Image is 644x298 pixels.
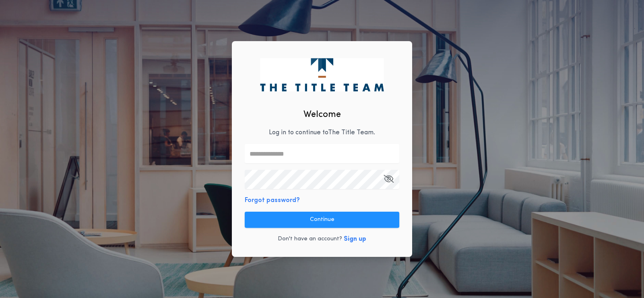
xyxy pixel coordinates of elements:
button: Forgot password? [245,196,300,205]
p: Log in to continue to The Title Team . [269,128,375,138]
p: Don't have an account? [278,235,342,243]
button: Sign up [344,234,366,244]
h2: Welcome [303,108,341,121]
button: Continue [245,212,399,228]
img: logo [260,58,384,91]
